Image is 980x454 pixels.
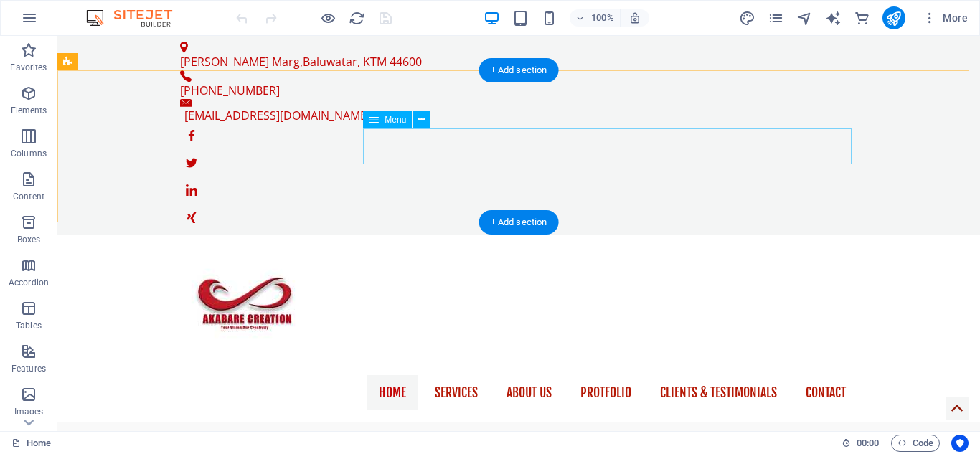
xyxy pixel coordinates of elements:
p: Favorites [10,62,47,73]
span: Code [897,435,933,452]
i: AI Writer [825,10,842,27]
p: Boxes [17,234,41,245]
p: Content [13,191,44,202]
button: Click here to leave preview mode and continue editing [319,9,336,27]
div: + Add section [479,210,559,235]
button: pages [768,9,785,27]
button: More [917,6,974,29]
i: Reload page [349,10,365,27]
span: : [867,438,869,448]
p: Features [11,363,46,374]
p: Columns [11,148,47,159]
p: Tables [16,320,42,331]
button: publish [882,6,905,29]
span: Menu [385,115,406,124]
button: text_generator [825,9,842,27]
h6: Session time [842,435,880,452]
button: navigator [796,9,814,27]
i: Publish [885,10,902,27]
button: Code [891,435,940,452]
i: Navigator [796,10,813,27]
h6: 100% [591,9,614,27]
div: + Add section [479,58,559,82]
i: On resize automatically adjust zoom level to fit chosen device. [628,11,641,24]
p: Images [14,406,44,417]
i: Pages (Ctrl+Alt+S) [768,10,784,27]
i: Design (Ctrl+Alt+Y) [739,10,755,27]
button: 100% [570,9,621,27]
button: commerce [854,9,871,27]
span: More [923,11,968,25]
button: reload [348,9,365,27]
p: Accordion [9,277,49,288]
span: 00 00 [857,435,879,452]
button: design [739,9,756,27]
a: Click to cancel selection. Double-click to open Pages [11,435,51,452]
button: Usercentrics [951,435,969,452]
img: Editor Logo [83,9,190,27]
p: Elements [11,105,47,116]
